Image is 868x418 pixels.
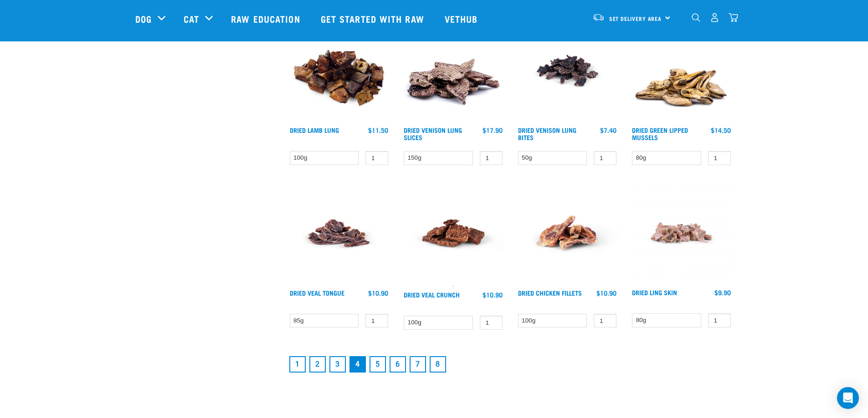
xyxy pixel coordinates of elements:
[480,151,503,165] input: 1
[711,126,731,134] div: $14.50
[404,293,460,296] a: Dried Veal Crunch
[365,151,388,165] input: 1
[365,314,388,328] input: 1
[594,314,616,328] input: 1
[289,356,306,373] a: Goto page 1
[592,13,605,21] img: van-moving.png
[312,0,436,37] a: Get started with Raw
[714,289,731,296] div: $9.90
[708,313,731,327] input: 1
[430,356,446,373] a: Goto page 8
[288,19,391,122] img: Pile Of Dried Lamb Lungs For Pets
[329,356,346,373] a: Goto page 3
[184,12,199,25] a: Cat
[349,356,366,373] a: Page 4
[401,181,505,287] img: Veal Crunch
[368,289,388,297] div: $10.90
[516,181,619,285] img: Chicken fillets
[630,181,733,285] img: Dried Ling Skin 1701
[370,356,386,373] a: Goto page 5
[288,354,733,374] nav: pagination
[729,13,738,22] img: home-icon@2x.png
[609,17,662,20] span: Set Delivery Area
[483,126,503,134] div: $17.90
[594,151,616,165] input: 1
[692,13,700,22] img: home-icon-1@2x.png
[483,291,503,298] div: $10.90
[436,0,489,37] a: Vethub
[309,356,326,373] a: Goto page 2
[222,0,311,37] a: Raw Education
[600,126,616,134] div: $7.40
[290,128,339,131] a: Dried Lamb Lung
[401,19,505,122] img: 1304 Venison Lung Slices 01
[632,128,688,139] a: Dried Green Lipped Mussels
[837,387,859,409] div: Open Intercom Messenger
[410,356,426,373] a: Goto page 7
[390,356,406,373] a: Goto page 6
[596,289,616,297] div: $10.90
[480,316,503,330] input: 1
[708,151,731,165] input: 1
[710,13,719,22] img: user.png
[288,181,391,285] img: Veal tongue
[290,291,344,294] a: Dried Veal Tongue
[516,19,619,122] img: Venison Lung Bites
[518,291,582,294] a: Dried Chicken Fillets
[518,128,576,139] a: Dried Venison Lung Bites
[630,19,733,122] img: 1306 Freeze Dried Mussels 01
[135,12,152,25] a: Dog
[404,128,462,139] a: Dried Venison Lung Slices
[368,126,388,134] div: $11.50
[632,291,677,294] a: Dried Ling Skin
